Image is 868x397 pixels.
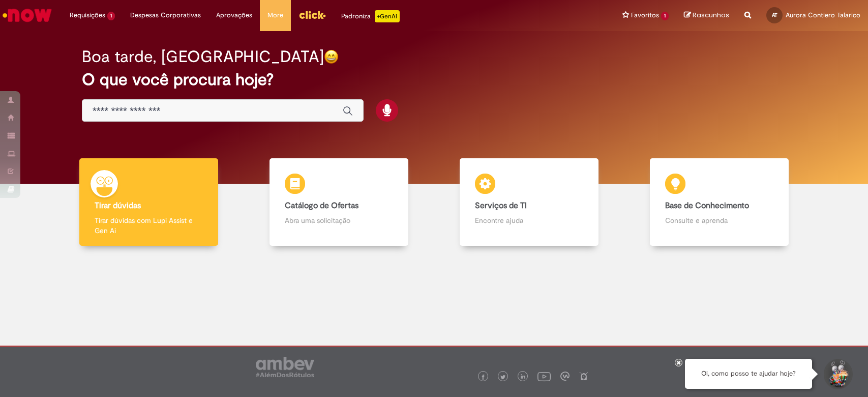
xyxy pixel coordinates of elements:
span: 1 [107,12,115,20]
a: Rascunhos [684,11,729,20]
b: Tirar dúvidas [95,201,141,211]
a: Catálogo de Ofertas Abra uma solicitação [244,158,434,246]
button: Iniciar Conversa de Suporte [822,359,853,389]
img: logo_footer_youtube.png [537,370,551,383]
span: 1 [661,12,669,20]
p: Tirar dúvidas com Lupi Assist e Gen Ai [95,215,203,236]
h2: Boa tarde, [GEOGRAPHIC_DATA] [82,48,324,66]
span: Requisições [70,10,105,20]
p: Abra uma solicitação [285,215,393,225]
span: Favoritos [631,10,659,20]
p: +GenAi [375,10,400,22]
span: AT [772,12,777,18]
img: logo_footer_ambev_rotulo_gray.png [256,357,314,377]
img: logo_footer_linkedin.png [521,374,526,380]
img: logo_footer_workplace.png [560,372,570,381]
a: Serviços de TI Encontre ajuda [434,158,624,246]
img: happy-face.png [324,49,339,64]
span: Aprovações [216,10,252,20]
img: logo_footer_twitter.png [500,375,505,380]
img: click_logo_yellow_360x200.png [298,7,326,22]
span: Rascunhos [693,10,729,20]
div: Padroniza [341,10,400,22]
span: More [267,10,283,20]
span: Despesas Corporativas [130,10,201,20]
img: ServiceNow [1,5,53,25]
p: Encontre ajuda [475,215,583,225]
h2: O que você procura hoje? [82,71,786,89]
a: Tirar dúvidas Tirar dúvidas com Lupi Assist e Gen Ai [53,158,244,246]
b: Base de Conhecimento [665,201,749,211]
b: Serviços de TI [475,201,527,211]
b: Catálogo de Ofertas [285,201,358,211]
span: Aurora Contiero Talarico [786,11,860,19]
a: Base de Conhecimento Consulte e aprenda [624,158,815,246]
p: Consulte e aprenda [665,215,773,225]
img: logo_footer_facebook.png [481,375,486,380]
div: Oi, como posso te ajudar hoje? [685,359,812,389]
img: logo_footer_naosei.png [579,372,588,381]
